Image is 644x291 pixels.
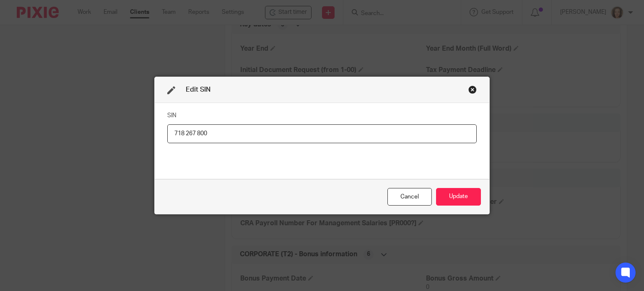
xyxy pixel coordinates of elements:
[468,85,477,94] div: Close this dialog window
[436,188,481,206] button: Update
[167,111,177,120] label: SIN
[167,124,477,143] input: SIN
[186,86,210,93] span: Edit SIN
[387,188,432,206] div: Close this dialog window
